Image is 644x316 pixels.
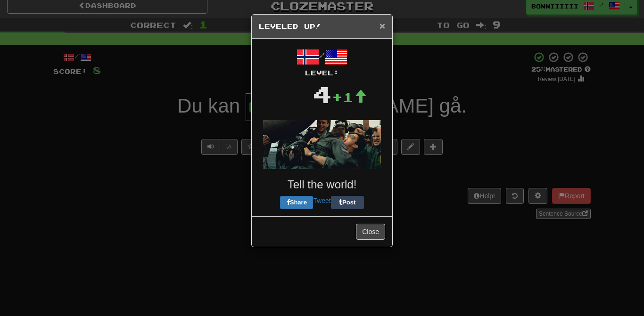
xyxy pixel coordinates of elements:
h3: Tell the world! [259,178,385,191]
button: Share [280,196,313,209]
a: Tweet [313,197,330,204]
span: × [380,20,385,31]
div: Level: [259,68,385,78]
div: / [259,46,385,78]
h5: Leveled Up! [259,22,385,31]
div: +1 [332,88,367,106]
button: Close [380,21,385,31]
img: topgun-769e91374289d1a7cee4bdcce2229f64f1fa97f7cbbef9a35b896cb17c9c8419.gif [263,120,381,169]
div: 4 [313,78,332,111]
button: Close [356,224,385,240]
button: Post [331,196,364,209]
